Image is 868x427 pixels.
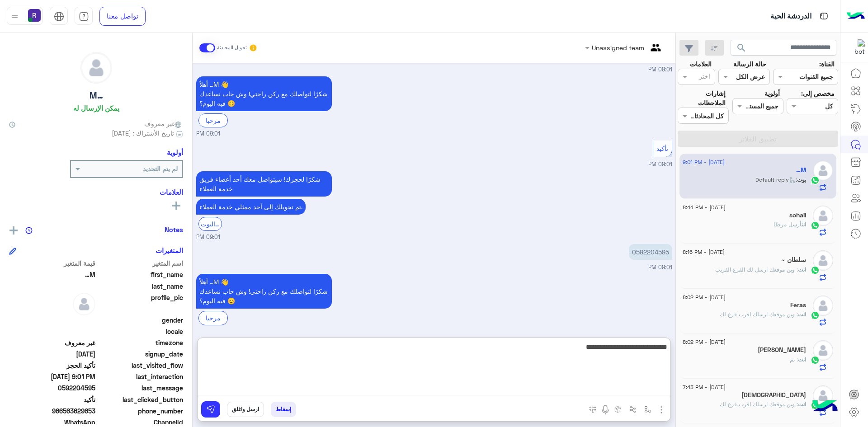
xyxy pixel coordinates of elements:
img: tab [79,11,89,22]
label: إشارات الملاحظات [678,89,726,108]
img: send message [206,405,215,414]
p: 28/8/2025, 9:01 PM [629,244,672,260]
img: profile [9,11,20,22]
div: مرحبا [198,113,228,127]
img: WhatsApp [811,176,820,185]
h5: ismailrahman3357 [741,391,806,399]
span: : Default reply [755,176,797,183]
span: غير معروف [144,119,183,128]
button: create order [611,402,626,417]
small: تحويل المحادثة [217,44,247,52]
span: تم [790,356,798,363]
img: create order [614,406,622,413]
img: defaultAdmin.png [813,340,833,361]
span: phone_number [97,406,184,416]
span: 2025-08-28T18:01:56.879Z [9,372,95,381]
span: بوت [797,176,806,183]
p: الدردشة الحية [770,10,811,23]
img: Trigger scenario [629,406,637,413]
img: tab [54,11,64,22]
img: select flow [644,406,651,413]
a: tab [75,7,93,26]
img: notes [25,227,33,234]
span: 09:01 PM [196,130,220,138]
img: defaultAdmin.png [73,293,95,315]
h6: أولوية [167,148,183,156]
label: حالة الرسالة [733,59,766,69]
button: ارسل واغلق [227,402,264,417]
span: تأكيد الحجز [9,361,95,370]
span: [DATE] - 8:02 PM [683,293,726,301]
img: send attachment [656,404,667,415]
span: قيمة المتغير [9,258,95,268]
h6: يمكن الإرسال له [73,104,119,112]
span: تاريخ الأشتراك : [DATE] [112,128,174,138]
img: defaultAdmin.png [81,52,112,83]
img: defaultAdmin.png [813,385,833,406]
span: انت [798,401,806,408]
p: 28/8/2025, 9:01 PM [196,199,306,215]
span: 09:01 PM [196,328,220,336]
button: search [731,40,753,59]
span: انت [798,266,806,273]
button: تطبيق الفلاتر [678,131,838,147]
span: تأكيد [9,395,95,404]
label: القناة: [819,59,835,69]
span: انت [798,311,806,318]
img: make a call [589,406,596,413]
img: defaultAdmin.png [813,206,833,226]
h5: …M [90,90,103,101]
span: search [736,42,747,53]
span: null [9,327,95,336]
span: 2025-08-28T17:58:49.339Z [9,349,95,359]
div: الرجوع الى البوت [198,217,222,231]
img: WhatsApp [811,311,820,320]
span: last_visited_flow [97,361,184,370]
span: تأكيد [656,145,668,152]
span: last_message [97,383,184,393]
a: تواصل معنا [99,7,146,26]
p: 28/8/2025, 9:01 PM [196,76,332,111]
span: [DATE] - 8:16 PM [683,248,725,256]
p: 28/8/2025, 9:01 PM [196,171,332,197]
span: …M [9,270,95,279]
h5: سلطان ~ [781,256,806,264]
img: defaultAdmin.png [813,160,833,181]
img: defaultAdmin.png [813,296,833,316]
label: مخصص إلى: [801,89,835,98]
span: 966563629653 [9,406,95,416]
img: Logo [847,7,865,26]
span: [DATE] - 7:43 PM [683,383,726,391]
span: profile_pic [97,293,184,314]
h6: المتغيرات [156,246,183,254]
h5: Jehan [758,346,806,354]
span: وين موقعك ارسل لك الفرع القريب [715,266,798,273]
span: وين موقعك ارسلك اقرب فرع لك [720,311,798,318]
span: [DATE] - 9:01 PM [683,158,725,166]
img: defaultAdmin.png [813,250,833,271]
img: WhatsApp [811,266,820,275]
span: first_name [97,270,184,279]
img: tab [818,10,830,22]
img: WhatsApp [811,221,820,230]
span: gender [97,315,184,325]
span: locale [97,327,184,336]
label: العلامات [690,59,712,69]
img: hulul-logo.png [809,391,841,422]
h6: العلامات [9,188,183,196]
span: انت [802,221,806,228]
h5: Feras [790,301,806,309]
span: 09:01 PM [648,264,672,271]
p: 28/8/2025, 9:01 PM [196,274,332,309]
img: send voice note [600,404,611,415]
span: اسم المتغير [97,258,184,268]
span: last_clicked_button [97,395,184,404]
span: [DATE] - 8:44 PM [683,203,726,211]
label: أولوية [764,89,780,98]
div: اختر [699,71,712,83]
span: 09:01 PM [648,66,672,73]
span: last_name [97,282,184,291]
img: add [9,226,18,235]
span: غير معروف [9,338,95,347]
img: WhatsApp [811,356,820,365]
